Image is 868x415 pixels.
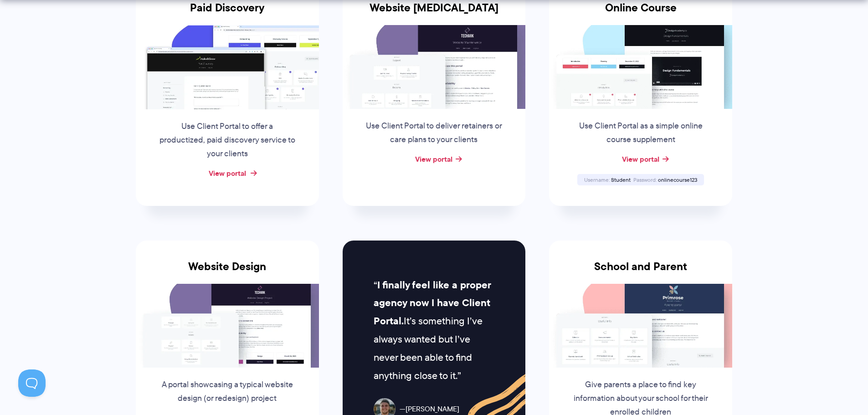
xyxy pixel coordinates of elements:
[136,1,319,25] h3: Paid Discovery
[549,260,732,284] h3: School and Parent
[374,276,494,385] p: It’s something I’ve always wanted but I’ve never been able to find anything close to it.
[658,176,697,184] span: onlinecourse123
[611,176,631,184] span: Student
[136,260,319,284] h3: Website Design
[415,154,452,164] a: View portal
[18,369,46,397] iframe: Toggle Customer Support
[365,119,503,147] p: Use Client Portal to deliver retainers or care plans to your clients
[374,277,491,329] strong: I finally feel like a proper agency now I have Client Portal.
[584,176,610,184] span: Username
[571,119,710,147] p: Use Client Portal as a simple online course supplement
[343,1,526,25] h3: Website [MEDICAL_DATA]
[158,378,297,405] p: A portal showcasing a typical website design (or redesign) project
[549,1,732,25] h3: Online Course
[158,120,297,161] p: Use Client Portal to offer a productized, paid discovery service to your clients
[622,154,659,164] a: View portal
[209,168,246,179] a: View portal
[633,176,657,184] span: Password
